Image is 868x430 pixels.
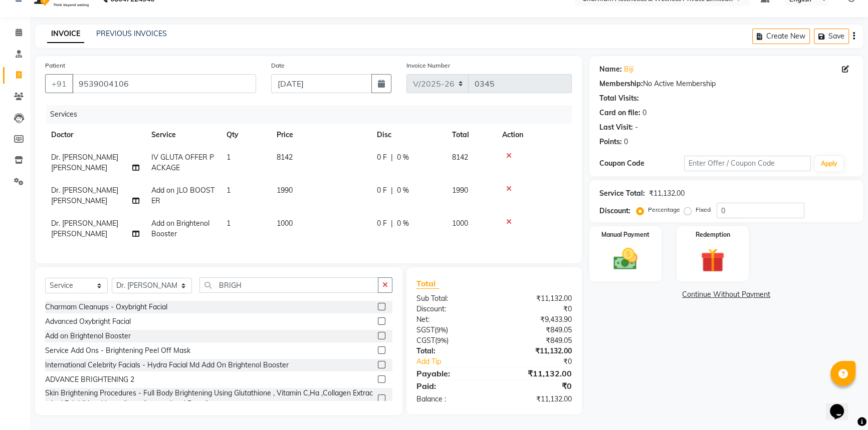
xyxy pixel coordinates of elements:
[693,245,732,275] img: _gift.svg
[624,137,628,147] div: 0
[96,29,167,38] a: PREVIOUS INVOICES
[199,277,378,293] input: Search or Scan
[45,316,131,327] div: Advanced Oxybright Facial
[599,158,684,169] div: Coupon Code
[277,186,293,195] span: 1990
[814,29,849,44] button: Save
[494,325,579,335] div: ₹849.05
[599,79,853,89] div: No Active Membership
[684,156,811,171] input: Enter Offer / Coupon Code
[494,394,579,404] div: ₹11,132.00
[649,188,685,199] div: ₹11,132.00
[227,219,231,228] span: 1
[635,122,638,133] div: -
[151,219,209,238] span: Add on Brightenol Booster
[696,205,711,214] label: Fixed
[494,346,579,356] div: ₹11,132.00
[599,188,645,199] div: Service Total:
[599,108,640,118] div: Card on file:
[416,278,440,289] span: Total
[599,64,622,75] div: Name:
[45,388,374,409] div: Skin Brightening Procedures - Full Body Brightening Using Glutathione , Vitamin C,Ha ,Collagen Ex...
[46,105,579,124] div: Services
[409,367,494,379] div: Payable:
[642,108,646,118] div: 0
[72,74,256,93] input: Search by Name/Mobile/Email/Code
[45,360,289,370] div: International Celebrity Facials - Hydra Facial Md Add On Brightenol Booster
[227,153,231,162] span: 1
[815,156,843,171] button: Apply
[391,218,393,229] span: |
[371,124,446,146] th: Disc
[227,186,231,195] span: 1
[409,346,494,356] div: Total:
[409,380,494,392] div: Paid:
[409,325,494,335] div: ( )
[446,124,496,146] th: Total
[624,64,633,75] a: Biji
[409,293,494,304] div: Sub Total:
[45,302,167,312] div: Charmam Cleanups - Oxybright Facial
[437,336,447,344] span: 9%
[45,345,190,356] div: Service Add Ons - Brightening Peel Off Mask
[151,186,214,205] span: Add on JLO BOOSTER
[599,137,622,147] div: Points:
[494,367,579,379] div: ₹11,132.00
[406,61,450,70] label: Invoice Number
[151,153,214,172] span: IV GLUTA OFFER PACKAGE
[696,230,730,239] label: Redemption
[397,185,409,196] span: 0 %
[409,394,494,404] div: Balance :
[391,152,393,163] span: |
[45,331,131,341] div: Add on Brightenol Booster
[494,293,579,304] div: ₹11,132.00
[377,185,387,196] span: 0 F
[599,79,643,89] div: Membership:
[221,124,271,146] th: Qty
[45,74,73,93] button: +91
[599,206,630,216] div: Discount:
[377,152,387,163] span: 0 F
[377,218,387,229] span: 0 F
[591,289,861,300] a: Continue Without Payment
[409,335,494,346] div: ( )
[494,380,579,392] div: ₹0
[601,230,649,239] label: Manual Payment
[409,304,494,314] div: Discount:
[47,25,84,43] a: INVOICE
[391,185,393,196] span: |
[271,124,371,146] th: Price
[409,356,509,367] a: Add Tip
[452,219,468,228] span: 1000
[145,124,221,146] th: Service
[494,304,579,314] div: ₹0
[826,390,858,420] iframe: chat widget
[496,124,572,146] th: Action
[752,29,810,44] button: Create New
[45,124,145,146] th: Doctor
[648,205,680,214] label: Percentage
[416,325,435,334] span: SGST
[271,61,285,70] label: Date
[494,314,579,325] div: ₹9,433.90
[452,153,468,162] span: 8142
[51,186,118,205] span: Dr. [PERSON_NAME] [PERSON_NAME]
[51,153,118,172] span: Dr. [PERSON_NAME] [PERSON_NAME]
[277,153,293,162] span: 8142
[599,122,633,133] div: Last Visit:
[437,326,446,334] span: 9%
[277,219,293,228] span: 1000
[508,356,579,367] div: ₹0
[397,152,409,163] span: 0 %
[452,186,468,195] span: 1990
[599,93,639,104] div: Total Visits:
[416,336,435,345] span: CGST
[45,374,134,385] div: ADVANCE BRIGHTENING 2
[51,219,118,238] span: Dr. [PERSON_NAME] [PERSON_NAME]
[397,218,409,229] span: 0 %
[606,245,645,273] img: _cash.svg
[409,314,494,325] div: Net:
[494,335,579,346] div: ₹849.05
[45,61,65,70] label: Patient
